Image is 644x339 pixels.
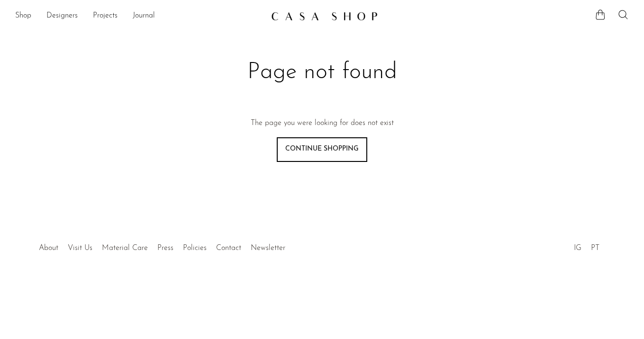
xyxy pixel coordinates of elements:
[15,8,263,24] nav: Desktop navigation
[216,244,241,252] a: Contact
[68,244,92,252] a: Visit Us
[39,244,58,252] a: About
[277,137,367,162] a: Continue shopping
[569,237,604,255] ul: Social Medias
[93,10,118,22] a: Projects
[34,237,290,255] ul: Quick links
[15,10,31,22] a: Shop
[46,10,78,22] a: Designers
[157,244,173,252] a: Press
[183,244,207,252] a: Policies
[172,58,473,87] h1: Page not found
[251,117,394,130] p: The page you were looking for does not exist
[15,8,263,24] ul: NEW HEADER MENU
[591,244,599,252] a: PT
[574,244,581,252] a: IG
[133,10,155,22] a: Journal
[102,244,148,252] a: Material Care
